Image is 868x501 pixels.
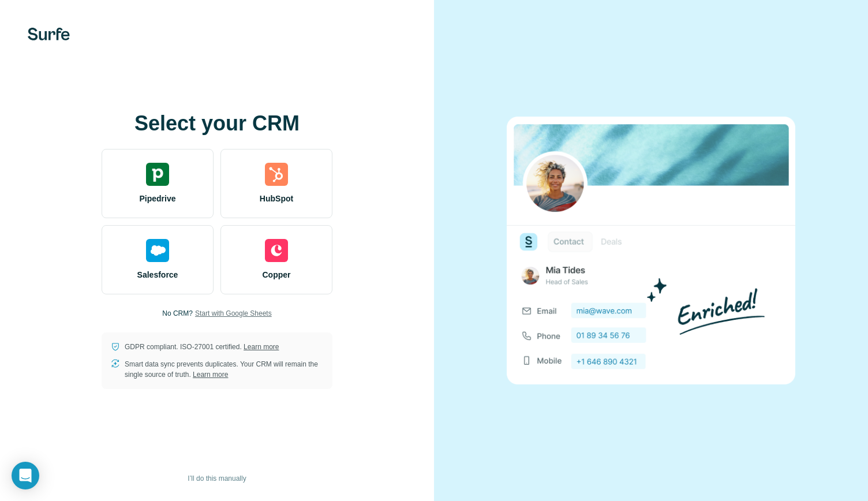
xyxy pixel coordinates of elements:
[12,462,39,489] div: Open Intercom Messenger
[265,163,288,186] img: hubspot's logo
[263,269,291,281] span: Copper
[195,308,272,319] button: Start with Google Sheets
[260,193,293,204] span: HubSpot
[265,239,288,262] img: copper's logo
[188,473,246,484] span: I’ll do this manually
[507,117,795,384] img: none image
[162,308,193,319] p: No CRM?
[125,342,279,352] p: GDPR compliant. ISO-27001 certified.
[146,239,169,262] img: salesforce's logo
[137,269,178,281] span: Salesforce
[102,112,332,135] h1: Select your CRM
[244,343,279,351] a: Learn more
[28,28,70,40] img: Surfe's logo
[193,371,228,379] a: Learn more
[146,163,169,186] img: pipedrive's logo
[179,470,254,487] button: I’ll do this manually
[139,193,175,204] span: Pipedrive
[125,359,323,380] p: Smart data sync prevents duplicates. Your CRM will remain the single source of truth.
